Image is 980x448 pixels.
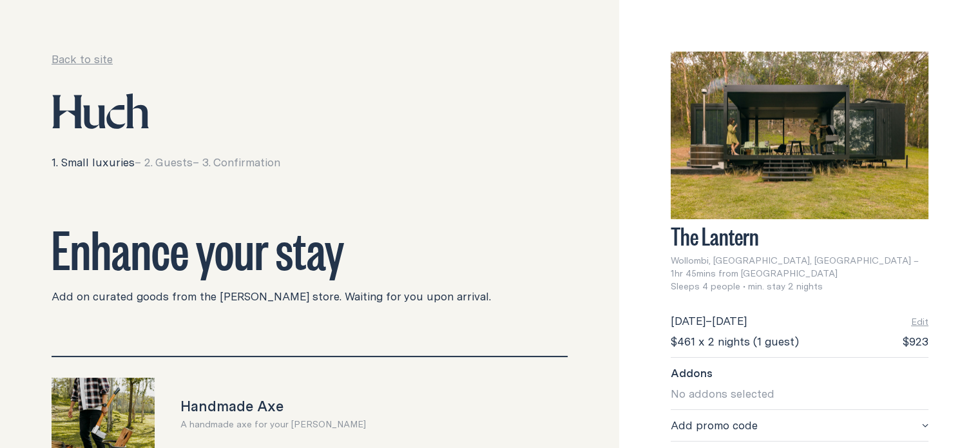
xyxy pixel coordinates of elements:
span: 1. Small luxuries [52,154,135,170]
button: Edit [911,315,928,328]
a: Back to site [52,52,113,67]
span: No addons selected [671,385,774,402]
span: Sleeps 4 people • min. stay 2 nights [671,280,823,293]
h3: The Lantern [671,227,928,244]
span: – [193,154,199,170]
span: Wollombi, [GEOGRAPHIC_DATA], [GEOGRAPHIC_DATA] – 1hr 45mins from [GEOGRAPHIC_DATA] [671,254,928,280]
h3: Handmade Axe [180,397,366,415]
span: 3. Confirmation [202,154,280,170]
span: Addons [671,365,713,381]
span: $923 [903,334,928,349]
p: A handmade axe for your [PERSON_NAME] [180,418,366,431]
span: 2. Guests [144,154,193,170]
span: – [135,154,141,170]
button: Add promo code [671,418,928,433]
span: $461 x 2 nights (1 guest) [671,334,799,349]
p: Add on curated goods from the [PERSON_NAME] store. Waiting for you upon arrival. [52,289,568,304]
span: Add promo code [671,418,758,433]
div: – [671,313,747,329]
span: [DATE] [712,313,747,329]
span: [DATE] [671,313,706,329]
h2: Enhance your stay [52,222,568,273]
